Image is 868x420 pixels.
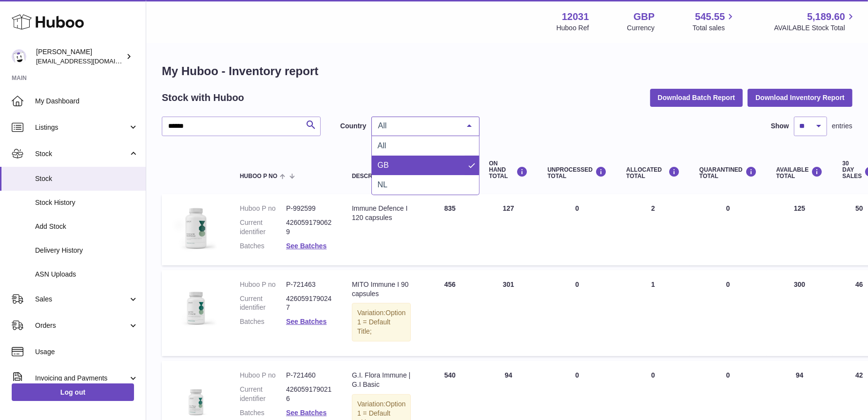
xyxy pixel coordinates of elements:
td: 0 [538,194,617,265]
td: 456 [421,270,479,356]
span: Invoicing and Payments [35,374,128,383]
td: 127 [479,194,538,265]
span: Stock [35,174,138,183]
dt: Batches [240,241,286,251]
div: AVAILABLE Total [776,166,823,180]
span: Stock History [35,198,138,207]
td: 2 [617,194,690,265]
div: [PERSON_NAME] [36,47,124,66]
span: NL [378,180,387,189]
span: Total sales [693,23,736,33]
span: My Dashboard [35,97,138,106]
button: Download Batch Report [650,89,743,106]
span: Description [352,173,392,180]
img: product image [172,280,220,329]
span: ASN Uploads [35,270,138,279]
span: Sales [35,295,128,304]
dt: Current identifier [240,218,286,237]
h1: My Huboo - Inventory report [162,63,852,79]
button: Download Inventory Report [748,89,852,106]
dd: 4260591790247 [286,294,332,313]
span: 5,189.60 [807,10,845,23]
dd: P-992599 [286,204,332,213]
a: Log out [12,383,134,401]
div: UNPROCESSED Total [547,166,607,180]
dt: Current identifier [240,294,286,313]
span: 545.55 [695,10,725,23]
a: See Batches [286,242,327,250]
dt: Batches [240,408,286,418]
td: 301 [479,270,538,356]
img: product image [172,204,220,253]
dt: Huboo P no [240,280,286,289]
dt: Batches [240,317,286,326]
span: Stock [35,149,128,159]
img: product image [172,371,220,420]
span: All [376,121,460,131]
td: 835 [421,194,479,265]
div: Variation: [352,303,411,341]
label: Show [771,121,789,131]
span: AVAILABLE Stock Total [774,23,856,33]
dd: P-721460 [286,371,332,380]
strong: GBP [634,10,655,23]
span: Listings [35,123,128,132]
span: 0 [726,280,730,288]
div: MITO Immune I 90 capsules [352,280,411,299]
strong: 12031 [562,10,589,23]
dd: P-721463 [286,280,332,289]
span: GB [378,161,389,169]
h2: Stock with Huboo [162,91,244,104]
dt: Current identifier [240,385,286,403]
td: 0 [538,270,617,356]
img: admin@makewellforyou.com [12,49,26,64]
dt: Huboo P no [240,371,286,380]
span: All [378,141,386,150]
td: 125 [767,194,833,265]
dd: 4260591790629 [286,218,332,237]
span: Delivery History [35,246,138,255]
div: G.I. Flora Immune | G.I Basic [352,371,411,389]
span: 0 [726,371,730,379]
a: See Batches [286,318,327,325]
a: 545.55 Total sales [693,10,736,33]
span: Huboo P no [240,173,277,180]
dt: Huboo P no [240,204,286,213]
div: Huboo Ref [557,23,589,33]
span: Usage [35,347,138,357]
div: ALLOCATED Total [626,166,680,180]
span: Orders [35,321,128,330]
dd: 4260591790216 [286,385,332,403]
a: See Batches [286,409,327,417]
span: Add Stock [35,222,138,231]
span: entries [832,121,852,131]
div: Currency [627,23,655,33]
div: QUARANTINED Total [699,166,757,180]
div: Immune Defence I 120 capsules [352,204,411,222]
td: 300 [767,270,833,356]
label: Country [340,121,366,131]
span: Option 1 = Default Title; [357,309,405,335]
a: 5,189.60 AVAILABLE Stock Total [774,10,856,33]
td: 1 [617,270,690,356]
div: ON HAND Total [489,160,528,180]
span: 0 [726,204,730,212]
span: [EMAIL_ADDRESS][DOMAIN_NAME] [36,57,143,65]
